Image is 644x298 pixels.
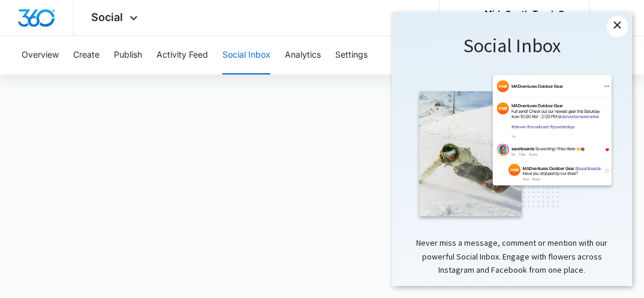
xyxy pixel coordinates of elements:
button: Create [73,36,100,74]
div: account name [484,9,572,19]
h1: Social Inbox [12,22,228,47]
button: Settings [335,36,368,74]
span: Social [92,11,124,23]
button: Publish [114,36,142,74]
button: Social Inbox [222,36,270,74]
p: Never miss a message, comment or mention with our powerful Social Inbox. Engage with flowers acro... [12,224,228,264]
button: Analytics [285,36,321,74]
button: Activity Feed [157,36,208,74]
button: Overview [22,36,59,74]
a: Close modal [215,4,236,25]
